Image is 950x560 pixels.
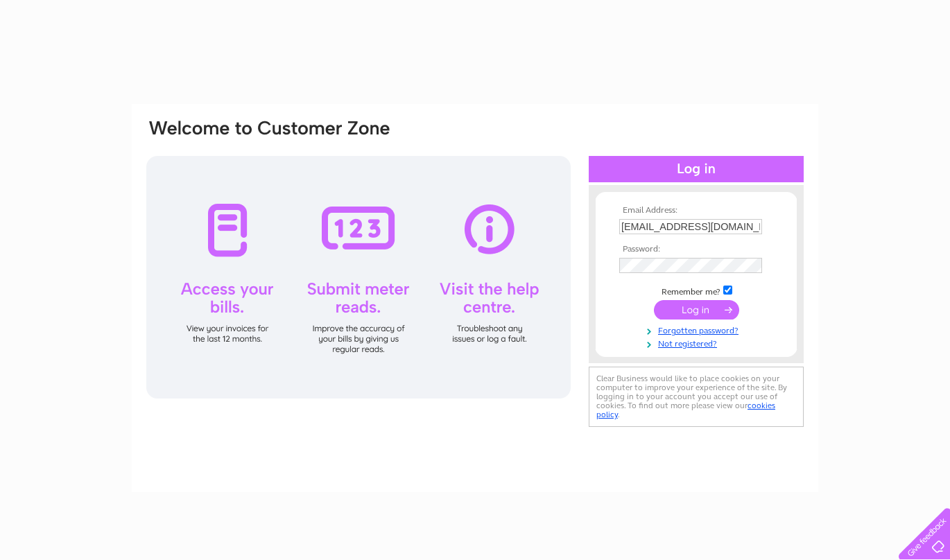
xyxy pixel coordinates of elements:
a: cookies policy [596,401,775,419]
a: Not registered? [619,336,777,349]
th: Password: [616,245,777,254]
input: Submit [654,300,739,320]
div: Clear Business would like to place cookies on your computer to improve your experience of the sit... [589,367,804,427]
a: Forgotten password? [619,323,777,336]
th: Email Address: [616,206,777,216]
td: Remember me? [616,283,777,297]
